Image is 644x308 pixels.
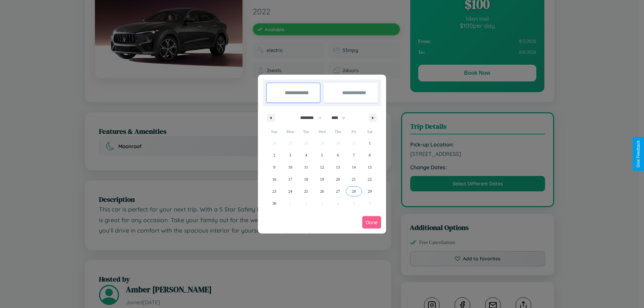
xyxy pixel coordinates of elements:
span: 14 [352,161,356,173]
span: 19 [320,173,324,185]
div: Give Feedback [636,140,641,168]
button: Done [362,216,381,229]
span: 29 [368,185,372,197]
button: 10 [282,161,298,173]
span: 2 [273,149,275,161]
button: 2 [266,149,282,161]
span: 26 [320,185,324,197]
span: 4 [305,149,307,161]
button: 23 [266,185,282,197]
button: 26 [314,185,330,197]
span: 18 [304,173,308,185]
span: 30 [272,197,276,209]
button: 15 [362,161,378,173]
span: 25 [304,185,308,197]
button: 30 [266,197,282,209]
span: 15 [368,161,372,173]
span: 6 [337,149,339,161]
button: 5 [314,149,330,161]
span: 17 [288,173,292,185]
span: 8 [369,149,371,161]
button: 25 [298,185,314,197]
button: 19 [314,173,330,185]
span: 16 [272,173,276,185]
button: 11 [298,161,314,173]
button: 29 [362,185,378,197]
span: 21 [352,173,356,185]
button: 12 [314,161,330,173]
span: Mon [282,126,298,137]
span: 28 [352,185,356,197]
span: Sun [266,126,282,137]
span: 20 [336,173,340,185]
button: 27 [330,185,346,197]
span: 9 [273,161,275,173]
span: 10 [288,161,292,173]
span: Wed [314,126,330,137]
button: 8 [362,149,378,161]
span: 23 [272,185,276,197]
button: 6 [330,149,346,161]
span: 1 [369,137,371,149]
button: 22 [362,173,378,185]
span: Sat [362,126,378,137]
button: 14 [346,161,362,173]
span: 12 [320,161,324,173]
button: 9 [266,161,282,173]
button: 1 [362,137,378,149]
button: 7 [346,149,362,161]
span: 5 [321,149,323,161]
span: Tue [298,126,314,137]
span: 3 [289,149,291,161]
button: 20 [330,173,346,185]
button: 17 [282,173,298,185]
span: Thu [330,126,346,137]
span: 24 [288,185,292,197]
span: 27 [336,185,340,197]
button: 24 [282,185,298,197]
button: 13 [330,161,346,173]
span: 22 [368,173,372,185]
span: 13 [336,161,340,173]
button: 16 [266,173,282,185]
button: 18 [298,173,314,185]
button: 3 [282,149,298,161]
span: 7 [353,149,355,161]
button: 28 [346,185,362,197]
button: 4 [298,149,314,161]
span: Fri [346,126,362,137]
span: 11 [304,161,308,173]
button: 21 [346,173,362,185]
